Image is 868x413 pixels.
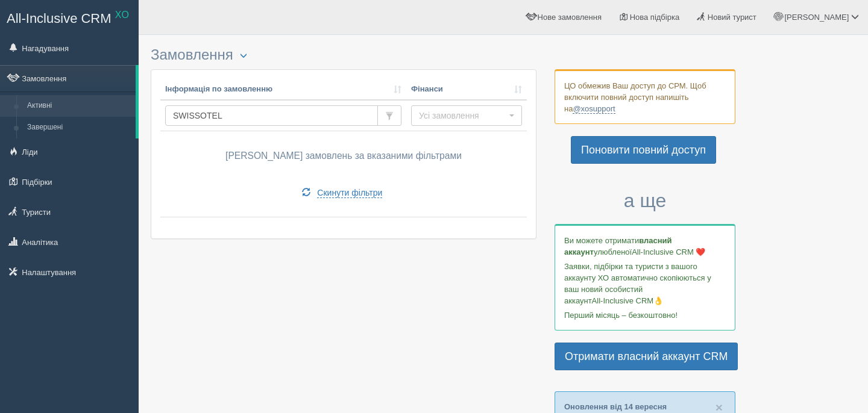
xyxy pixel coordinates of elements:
a: Активні [22,95,136,117]
a: All-Inclusive CRM XO [1,1,138,34]
span: All-Inclusive CRM👌 [592,296,664,305]
a: Завершені [22,117,136,138]
a: Фінанси [411,84,522,95]
input: Пошук за номером замовлення, ПІБ або паспортом туриста [165,105,378,126]
a: Поновити повний доступ [571,136,716,164]
span: Нове замовлення [538,13,602,22]
h3: Замовлення [151,47,536,63]
span: All-Inclusive CRM [7,11,112,26]
b: власний аккаунт [564,236,672,256]
span: Скинути фільтри [317,188,382,198]
a: Отримати власний аккаунт CRM [555,343,738,370]
p: Заявки, підбірки та туристи з вашого аккаунту ХО автоматично скопіюються у ваш новий особистий ак... [564,261,726,306]
a: @xosupport [573,104,615,114]
span: Нова підбірка [630,13,680,22]
span: Усі замовлення [419,110,506,122]
sup: XO [115,10,129,20]
a: Оновлення від 14 вересня [564,402,667,411]
p: Перший місяць – безкоштовно! [564,309,726,321]
p: [PERSON_NAME] замовлень за вказаними фільтрами [165,149,522,163]
span: [PERSON_NAME] [784,13,849,22]
a: Скинути фільтри [294,182,391,203]
span: All-Inclusive CRM ❤️ [632,247,705,256]
h3: а ще [555,190,735,211]
p: Ви можете отримати улюбленої [564,235,726,258]
a: Інформація по замовленню [165,84,401,95]
span: Новий турист [708,13,756,22]
button: Усі замовлення [411,105,522,126]
div: ЦО обмежив Ваш доступ до СРМ. Щоб включити повний доступ напишіть на [555,69,735,124]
